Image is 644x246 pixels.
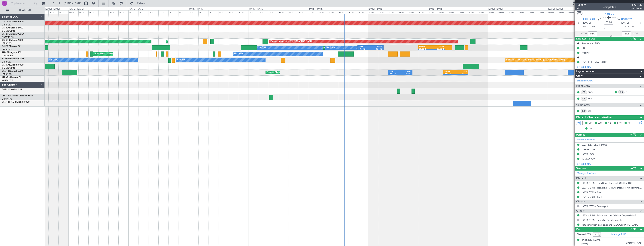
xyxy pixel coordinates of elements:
[608,122,611,125] span: CR
[605,12,614,16] span: F-HECD
[2,101,29,103] a: CS-JHH (SUB)Global 6000
[630,133,636,136] span: (4/4)
[48,10,58,14] div: 16:00
[2,76,11,78] span: 9H-VSLK
[429,7,443,11] div: [DATE] - [DATE]
[78,10,88,14] div: 04:00
[419,48,431,51] div: 20:00 Z
[359,48,371,51] div: 19:50 Z
[626,242,642,245] span: C74ZX21NP (PP)
[400,73,412,75] div: 17:50 Z
[370,45,382,48] div: FMNN
[582,51,590,54] div: Prebrief
[45,7,60,11] div: [DATE] - [DATE]
[577,171,596,175] a: Manage Services
[268,10,278,14] div: 08:00
[2,23,12,26] a: LFPB/LBG
[488,7,503,11] div: [DATE] - [DATE]
[400,70,412,73] div: FMNN
[448,10,458,14] div: 08:00
[2,33,10,35] span: CS-RRC
[618,90,624,94] div: CS
[2,95,11,97] span: OK-CAA
[189,7,203,11] div: [DATE] - [DATE]
[582,205,608,208] a: UGTB / TBS - Overnight
[576,209,585,213] span: Others
[621,18,632,21] span: UGTB TBS
[308,10,318,14] div: 00:00
[2,42,12,45] a: LFPB/LBG
[167,39,186,44] div: Planned Maint Sofia
[419,45,431,48] div: FMNN
[309,7,323,11] div: [DATE] - [DATE]
[431,45,444,48] div: LFPB
[577,233,591,236] label: Planned PAX
[327,45,335,51] div: No Crew
[2,45,20,48] a: F-HECDFalcon 7X
[228,10,238,14] div: 16:00
[58,10,68,14] div: 20:00
[11,1,33,6] input: Trip Number
[2,60,12,63] a: LFPB/LBG
[94,51,124,57] div: AOG Maint Cannes (Mandelieu)
[2,30,15,32] a: GMMN/CMN
[348,10,358,14] div: 16:00
[581,65,642,68] div: Add new
[359,45,371,48] div: LFPB
[506,57,565,63] div: Planned Maint [GEOGRAPHIC_DATA] ([GEOGRAPHIC_DATA])
[118,10,128,14] div: 20:00
[582,242,588,245] span: [DATE]
[603,5,616,9] div: Completed
[278,10,288,14] div: 12:00
[2,98,12,100] a: LKPR/PRG
[611,233,626,236] a: Manage PAX
[576,11,582,15] button: UTC
[2,64,23,66] a: CN-RAKGlobal 6000
[583,25,589,29] span: ETOT
[64,2,81,5] span: [DATE] - [DATE]
[582,60,608,64] div: LSZH FUEL VIA HADID
[528,10,538,14] div: 16:00
[576,69,595,74] span: Leg Information
[582,218,622,222] a: UGTB / TBS - Pax Visa Requirements
[68,10,78,14] div: 00:00
[370,48,382,51] div: 06:15 Z
[576,176,587,181] span: Dispatch
[2,36,14,39] a: DNMM/LOS
[288,10,298,14] div: 16:00
[258,45,266,51] div: No Crew
[2,89,22,91] a: D-IBLKCitation CJ2
[498,10,508,14] div: 04:00
[576,74,583,78] span: Crew
[138,10,148,14] div: 04:00
[582,181,632,185] a: UGTB / TBS - Handling - Euro Jet UGTB / TBS
[2,54,13,57] a: LFMD/CEQ
[2,45,10,48] span: F-HECD
[188,10,198,14] div: 00:00
[2,39,10,41] span: CS-DTR
[582,42,600,45] div: Switzerland FBO
[2,21,23,23] a: CS-DOUGlobal 6500
[508,10,518,14] div: 08:00
[2,70,10,72] span: CS-JHH
[581,90,587,94] div: CP
[577,138,595,142] a: Manage Permits
[2,51,9,54] span: 9H-LPZ
[588,91,596,94] a: RBO
[2,51,21,54] a: 9H-LPZLegacy 500
[2,27,23,29] a: CN-KASGlobal 5000
[267,70,326,75] div: Planned Maint [GEOGRAPHIC_DATA] ([GEOGRAPHIC_DATA])
[444,70,456,73] div: FMNN
[208,10,218,14] div: 08:00
[576,166,586,171] span: Services
[576,200,585,204] span: Charter
[4,7,41,13] button: All Aircraft
[576,133,585,137] span: Permits
[581,32,587,36] span: ATOT
[582,143,607,146] div: LSZH DEP SLOT 1400z
[576,84,590,88] span: Flight Crew
[2,89,9,91] span: D-IBLK
[468,10,478,14] div: 16:00
[148,10,158,14] div: 08:00
[582,46,585,50] div: CB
